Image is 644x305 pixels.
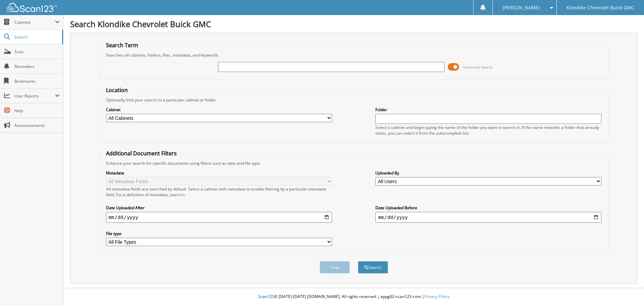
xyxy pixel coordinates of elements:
img: scan123-logo-white.svg [7,3,57,12]
span: Reminders [14,64,60,69]
span: Bookmarks [14,78,60,84]
span: User Reports [14,93,55,99]
label: File type [106,231,332,236]
button: Clear [320,261,350,274]
span: Search [14,34,59,40]
label: Metadata [106,170,332,176]
label: Uploaded By [375,170,601,176]
legend: Location [103,86,131,94]
span: Announcements [14,123,60,128]
button: Search [358,261,388,274]
div: Searches all cabinets, folders, files, metadata, and keywords [103,52,605,58]
legend: Additional Document Filters [103,150,180,157]
span: Advanced Search [463,65,493,70]
span: Scan123 [258,294,274,299]
input: end [375,212,601,223]
a: Privacy Policy [424,294,449,299]
h1: Search Klondike Chevrolet Buick GMC [70,18,637,29]
label: Date Uploaded After [106,205,332,211]
div: Select a cabinet and begin typing the name of the folder you want to search in. If the name match... [375,125,601,136]
span: Cabinets [14,19,55,25]
div: All metadata fields are searched by default. Select a cabinet with metadata to enable filtering b... [106,186,332,198]
span: Klondike Chevrolet Buick GMC [567,6,634,10]
span: Help [14,108,60,113]
label: Folder [375,107,601,112]
div: © [DATE]-[DATE] [DOMAIN_NAME]. All rights reserved | appg02-scan123-com | [63,289,644,305]
input: start [106,212,332,223]
div: Enhance your search for specific documents using filters such as date and file type. [103,160,605,166]
a: here [176,192,185,198]
label: Date Uploaded Before [375,205,601,211]
div: Optionally limit your search to a particular cabinet or folder [103,97,605,103]
span: Scan [14,49,60,55]
legend: Search Term [103,42,142,49]
label: Cabinet [106,107,332,112]
span: [PERSON_NAME] [502,6,540,10]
